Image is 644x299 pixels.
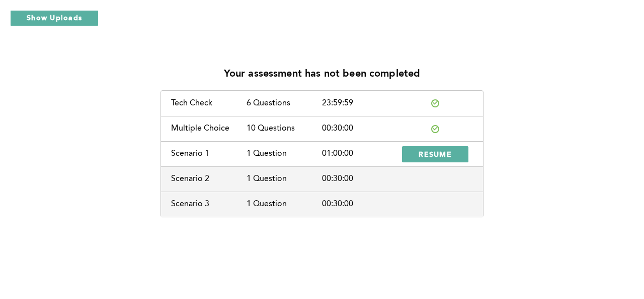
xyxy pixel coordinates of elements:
[322,200,397,209] div: 00:30:00
[171,200,247,209] div: Scenario 3
[322,174,397,184] div: 00:30:00
[171,124,247,133] div: Multiple Choice
[402,146,468,162] button: RESUME
[171,99,247,108] div: Tech Check
[247,200,322,209] div: 1 Question
[322,149,397,158] div: 01:00:00
[247,174,322,184] div: 1 Question
[419,149,452,159] span: RESUME
[171,174,247,184] div: Scenario 2
[247,124,322,133] div: 10 Questions
[171,149,247,158] div: Scenario 1
[322,124,397,133] div: 00:30:00
[322,99,397,108] div: 23:59:59
[247,99,322,108] div: 6 Questions
[10,10,99,26] button: Show Uploads
[224,69,421,80] p: Your assessment has not been completed
[247,149,322,158] div: 1 Question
